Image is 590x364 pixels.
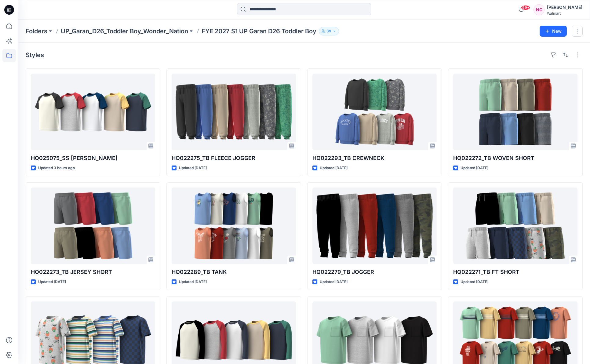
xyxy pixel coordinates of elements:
[38,165,75,171] p: Updated 3 hours ago
[31,74,155,150] a: HQ025075_SS RAGLAN TEE
[172,74,296,150] a: HQ022275_TB FLEECE JOGGER
[320,279,348,285] p: Updated [DATE]
[547,11,582,16] div: Walmart
[179,165,207,171] p: Updated [DATE]
[320,165,348,171] p: Updated [DATE]
[172,154,296,162] p: HQ022275_TB FLEECE JOGGER
[534,4,544,15] div: NC
[461,279,488,285] p: Updated [DATE]
[312,154,437,162] p: HQ022293_TB CREWNECK
[31,268,155,276] p: HQ022273_TB JERSEY SHORT
[453,268,577,276] p: HQ022271_TB FT SHORT
[31,154,155,162] p: HQ025075_SS [PERSON_NAME]
[31,187,155,264] a: HQ022273_TB JERSEY SHORT
[26,27,47,35] a: Folders
[26,51,44,59] h4: Styles
[172,268,296,276] p: HQ022289_TB TANK
[540,26,567,37] button: New
[312,187,437,264] a: HQ022279_TB JOGGER
[202,27,316,35] p: FYE 2027 S1 UP Garan D26 Toddler Boy
[172,187,296,264] a: HQ022289_TB TANK
[179,279,207,285] p: Updated [DATE]
[61,27,188,35] a: UP_Garan_D26_Toddler Boy_Wonder_Nation
[38,279,66,285] p: Updated [DATE]
[547,4,582,11] div: [PERSON_NAME]
[521,5,530,10] span: 99+
[312,268,437,276] p: HQ022279_TB JOGGER
[326,28,331,35] p: 39
[453,154,577,162] p: HQ022272_TB WOVEN SHORT
[461,165,488,171] p: Updated [DATE]
[312,74,437,150] a: HQ022293_TB CREWNECK
[319,27,339,35] button: 39
[453,74,577,150] a: HQ022272_TB WOVEN SHORT
[453,187,577,264] a: HQ022271_TB FT SHORT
